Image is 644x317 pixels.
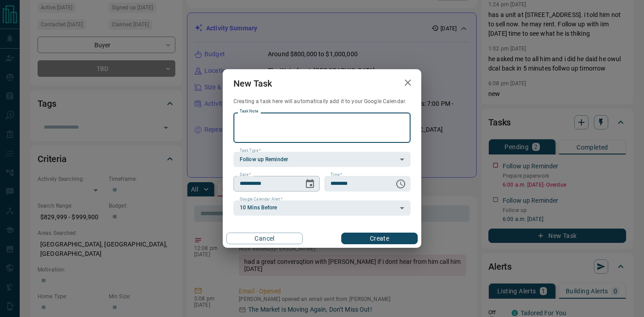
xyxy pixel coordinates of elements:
label: Task Type [240,148,261,154]
label: Task Note [240,108,258,114]
div: 10 Mins Before [233,200,411,216]
label: Date [240,172,251,178]
label: Google Calendar Alert [240,196,283,202]
h2: New Task [223,69,283,98]
p: Creating a task here will automatically add it to your Google Calendar. [233,98,411,105]
div: Follow up Reminder [233,152,411,167]
button: Create [341,233,418,244]
button: Choose time, selected time is 6:00 AM [392,175,410,193]
button: Choose date, selected date is Sep 14, 2025 [301,175,319,193]
label: Time [330,172,342,178]
button: Cancel [226,233,303,244]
